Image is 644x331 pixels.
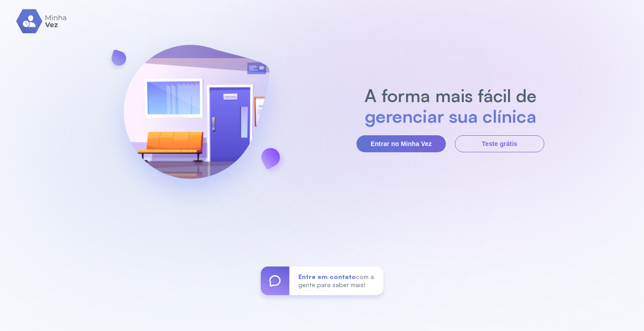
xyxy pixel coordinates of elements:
[360,106,541,126] h2: gerenciar sua clínica
[100,21,293,216] img: banner-login.svg
[356,135,446,152] button: Entrar no Minha Vez
[16,9,68,34] img: logo.svg
[261,267,383,295] a: Entre em contatocom a gente para saber mais!
[455,135,544,152] button: Teste grátis
[360,85,541,106] h2: A forma mais fácil de
[298,273,356,280] span: Entre em contato
[289,267,383,295] div: com a gente para saber mais!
